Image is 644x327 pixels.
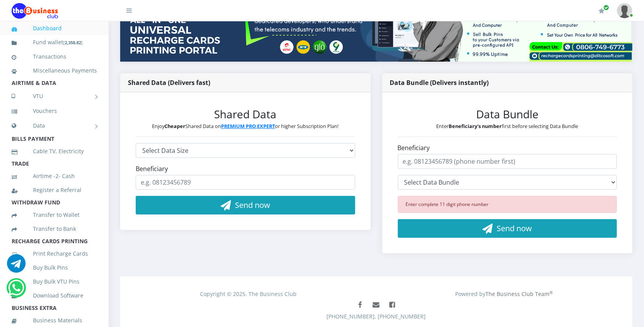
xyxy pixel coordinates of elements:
[385,298,399,312] a: Join The Business Club Group
[121,290,376,298] div: Copyright © 2025. The Business Club
[257,123,275,130] a: EXPERT
[12,102,97,120] a: Vouchers
[497,223,532,234] span: Send now
[12,181,97,199] a: Register a Referral
[12,259,97,277] a: Buy Bulk Pins
[164,123,185,130] b: Cheaper
[12,287,97,305] a: Download Software
[603,5,609,10] span: Renew/Upgrade Subscription
[65,40,81,45] b: 2,358.82
[398,108,617,121] h3: Data Bundle
[398,219,617,238] button: Send now
[136,196,355,215] button: Send now
[136,164,168,173] label: Beneficiary
[353,298,368,312] a: Like The Business Club Page
[549,290,553,295] sup: ®
[12,19,97,37] a: Dashboard
[12,48,97,66] a: Transactions
[221,123,256,130] a: PREMIUM PRO
[12,3,58,19] img: Logo
[63,40,83,45] small: [ ]
[398,196,617,213] div: Enter complete 11 digit phone number
[485,290,553,298] a: The Business Club Team®
[128,78,210,87] strong: Shared Data (Delivers fast)
[436,123,578,130] small: Enter first before selecting Data Bundle
[12,33,97,52] a: Fund wallet[2,358.82]
[617,3,632,18] img: User
[12,87,97,106] a: VTU
[12,245,97,263] a: Print Recharge Cards
[152,123,338,130] small: Enjoy Shared Data on , or higher Subscription Plan!
[235,200,270,210] span: Send now
[12,62,97,80] a: Miscellaneous Payments
[599,8,604,14] i: Renew/Upgrade Subscription
[376,290,632,298] div: Powered by
[449,123,502,130] b: Beneficiary's number
[12,116,97,135] a: Data
[12,142,97,160] a: Cable TV, Electricity
[398,143,430,152] label: Beneficiary
[390,78,489,87] strong: Data Bundle (Delivers instantly)
[8,284,24,297] a: Chat for support
[12,220,97,238] a: Transfer to Bank
[12,167,97,185] a: Airtime -2- Cash
[136,108,355,121] h3: Shared Data
[12,273,97,291] a: Buy Bulk VTU Pins
[398,154,617,169] input: e.g. 08123456789 (phone number first)
[7,260,26,273] a: Chat for support
[369,298,383,312] a: Mail us
[12,206,97,224] a: Transfer to Wallet
[136,175,355,190] input: e.g. 08123456789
